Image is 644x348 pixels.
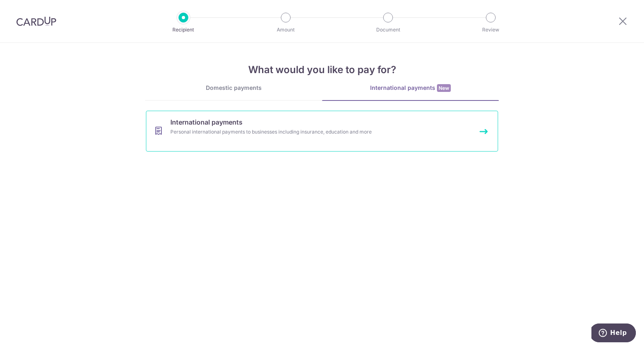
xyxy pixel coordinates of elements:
p: Document [358,26,418,34]
a: International paymentsPersonal international payments to businesses including insurance, educatio... [146,111,498,152]
div: Personal international payments to businesses including insurance, education and more [170,128,452,136]
span: Help [19,6,35,13]
p: Review [461,26,521,34]
div: Domestic payments [145,84,322,92]
span: International payments [170,117,243,127]
div: International payments [322,84,499,92]
img: CardUp [16,16,56,26]
span: New [437,84,451,92]
h4: What would you like to pay for? [145,62,499,77]
p: Amount [256,26,316,34]
iframe: Opens a widget where you can find more information [591,323,636,344]
p: Recipient [153,26,214,34]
